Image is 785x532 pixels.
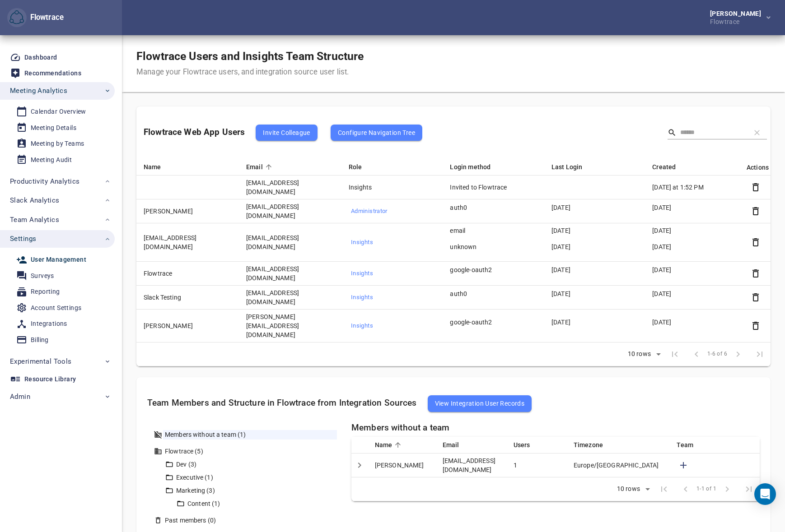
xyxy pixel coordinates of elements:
div: Content (1) [186,499,315,509]
span: Last Page [738,478,760,500]
button: Insights [349,319,432,333]
p: auth0 [450,203,533,212]
div: 10 rows [611,482,653,496]
button: Detach user from the account [749,204,762,218]
td: [EMAIL_ADDRESS][DOMAIN_NAME] [136,223,239,262]
button: Detach user from the account [749,180,762,194]
span: 1-6 of 6 [707,350,727,359]
button: Add team override. [677,458,690,472]
div: 10 rows [626,350,653,358]
span: Invite Colleague [263,127,310,138]
span: Experimental Tools [10,356,72,367]
div: Team [677,439,752,450]
button: Insights [349,236,432,250]
button: Detach user from the account [749,319,762,333]
button: Detail panel visibility toggle [353,458,366,472]
div: Meeting Audit [31,154,72,166]
span: Previous Page [686,343,707,365]
div: Surveys [31,270,54,282]
span: Slack Analytics [10,194,59,206]
span: Name [144,162,173,172]
div: Users [514,439,556,450]
img: Flowtrace [9,10,24,25]
h1: Flowtrace Users and Insights Team Structure [136,50,364,63]
div: Role [349,162,432,172]
span: Users [514,439,542,450]
span: Last Page [749,343,771,365]
div: Created [652,162,736,172]
div: Past members (0) [163,516,337,525]
h5: Members without a team [351,423,760,433]
span: Insights [351,292,430,303]
span: First Page [653,478,675,500]
h5: Team Members and Structure in Flowtrace from Integration Sources [147,388,760,419]
span: Name [375,439,404,450]
div: Executive (1) [174,473,326,482]
div: Resource Library [24,374,76,385]
button: Detach user from the account [749,236,762,249]
div: Flowtrace [27,12,64,23]
td: 1 [506,453,566,477]
div: Integrations [31,318,67,329]
td: [EMAIL_ADDRESS][DOMAIN_NAME] [239,262,341,286]
button: View Integration User Records [428,395,532,412]
span: Next Page [716,478,738,500]
td: [EMAIL_ADDRESS][DOMAIN_NAME] [239,176,341,199]
p: [DATE] [652,242,736,251]
div: Meeting by Teams [31,138,84,149]
button: Invite Colleague [256,125,317,141]
p: [DATE] [652,203,736,212]
p: [DATE] [551,242,634,251]
td: [PERSON_NAME] [136,310,239,342]
button: Insights [349,267,432,281]
div: Name [144,162,228,172]
span: Admin [10,391,30,402]
td: [PERSON_NAME] [136,199,239,223]
div: Flowtrace Web App Users [144,117,422,148]
p: [DATE] [551,226,634,235]
p: google-oauth2 [450,265,533,274]
span: Role [349,162,374,172]
p: [DATE] [652,226,736,235]
div: Flowtrace [710,17,765,25]
button: Detach user from the account [749,267,762,280]
div: Email [246,162,331,172]
span: Last Login [551,162,594,172]
td: [EMAIL_ADDRESS][DOMAIN_NAME] [239,286,341,310]
button: Detach user from the account [749,291,762,304]
p: [DATE] [551,289,634,298]
span: Configure Navigation Tree [338,127,415,138]
div: Name [375,439,425,450]
p: email [450,226,533,235]
span: Timezone [574,439,615,450]
div: Billing [31,334,49,346]
input: Search [680,126,743,139]
td: [DATE] at 1:52 PM [645,176,747,199]
span: Administrator [351,206,430,217]
span: Login method [450,162,503,172]
div: Recommendations [24,68,81,79]
span: Team Analytics [10,214,59,226]
div: Email [443,439,495,450]
td: Flowtrace [136,262,239,286]
td: Europe/[GEOGRAPHIC_DATA] [566,453,670,477]
div: Marketing (3) [174,486,326,495]
div: Login method [450,162,533,172]
div: Dashboard [24,52,57,63]
div: User Management [31,254,86,265]
div: Flowtrace (5) [163,447,337,456]
span: Email [246,162,275,172]
p: [DATE] [551,203,634,212]
td: Invited to Flowtrace [443,176,544,199]
p: [DATE] [652,318,736,327]
p: [DATE] [551,265,634,274]
div: 10 rows [615,485,642,493]
div: Members without a team (1) [163,430,337,439]
div: Timezone [574,439,659,450]
span: Email [443,439,471,450]
span: 1-1 of 1 [696,485,716,494]
span: Settings [10,233,36,245]
span: Meeting Analytics [10,85,67,97]
td: [EMAIL_ADDRESS][DOMAIN_NAME] [239,199,341,223]
button: Insights [349,291,432,305]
